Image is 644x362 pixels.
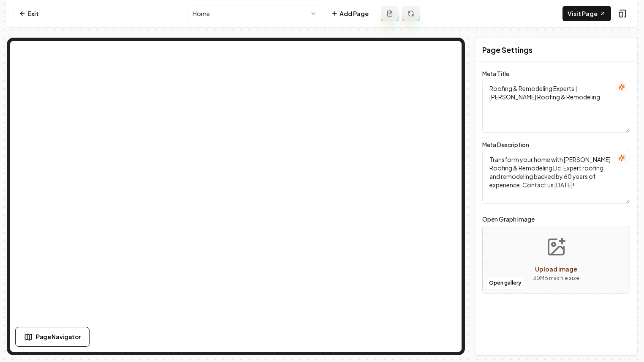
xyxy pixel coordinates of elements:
[535,265,577,273] span: Upload image
[482,70,509,77] label: Meta Title
[482,214,630,224] label: Open Graph Image
[486,276,524,290] button: Open gallery
[381,6,399,21] button: Add admin page prompt
[14,6,44,21] a: Exit
[562,6,611,21] a: Visit Page
[402,6,420,21] button: Regenerate page
[326,6,374,21] button: Add Page
[482,44,533,56] h2: Page Settings
[533,274,579,282] p: 30 MB max file size
[526,230,586,289] button: Upload image
[36,332,81,341] span: Page Navigator
[15,327,90,347] button: Page Navigator
[482,141,529,148] label: Meta Description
